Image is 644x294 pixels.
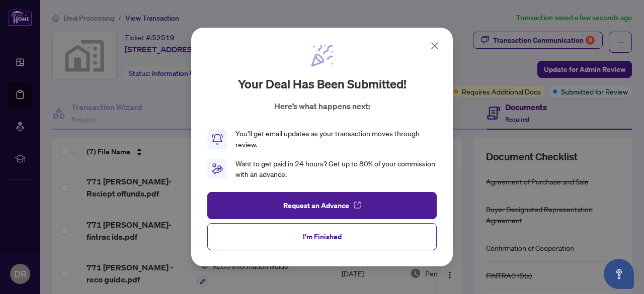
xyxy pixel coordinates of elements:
[238,76,407,92] h2: Your deal has been submitted!
[235,158,437,180] div: Want to get paid in 24 hours? Get up to 80% of your commission with an advance.
[604,259,634,289] button: Open asap
[283,198,349,214] span: Request an Advance
[274,100,370,112] p: Here’s what happens next:
[207,192,437,219] button: Request an Advance
[303,229,342,245] span: I'm Finished
[207,223,437,250] button: I'm Finished
[235,128,437,150] div: You’ll get email updates as your transaction moves through review.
